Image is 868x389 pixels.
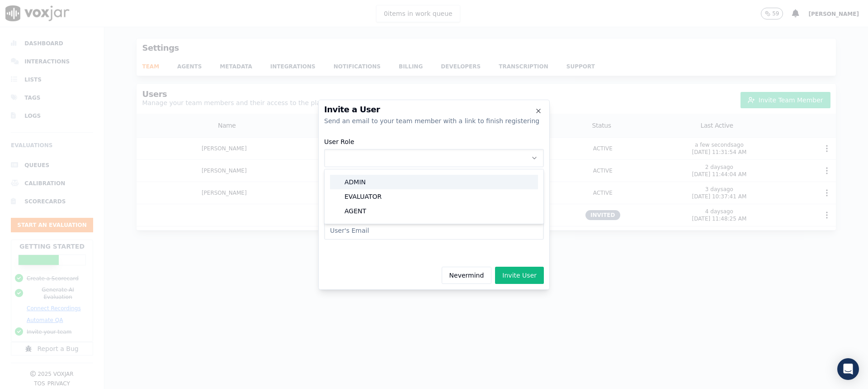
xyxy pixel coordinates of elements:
input: User's Email [324,221,544,240]
div: ADMIN [330,175,538,189]
button: Nevermind [442,267,492,284]
h2: Invite a User [324,106,544,114]
button: Invite User [495,267,544,284]
div: Open Intercom Messenger [837,358,859,380]
div: Send an email to your team member with a link to finish registering [324,116,544,125]
div: AGENT [330,204,538,218]
div: EVALUATOR [330,189,538,204]
label: User Role [324,138,354,145]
